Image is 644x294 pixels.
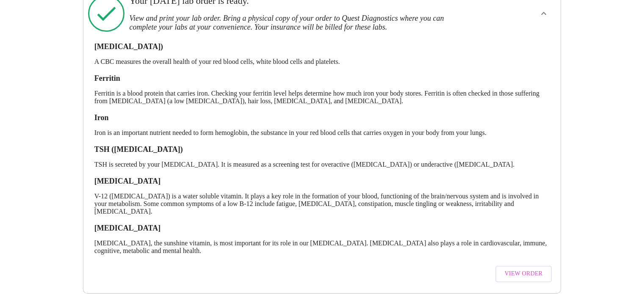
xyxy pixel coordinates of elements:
[94,192,550,215] p: V-12 ([MEDICAL_DATA]) is a water soluble vitamin. It plays a key role in the formation of your bl...
[94,113,550,122] h3: Iron
[129,14,469,32] h3: View and print your lab order. Bring a physical copy of your order to Quest Diagnostics where you...
[495,266,552,282] button: View Order
[505,269,543,279] span: View Order
[94,145,550,154] h3: TSH ([MEDICAL_DATA])
[94,42,550,51] h3: [MEDICAL_DATA])
[493,261,554,286] a: View Order
[94,239,550,255] p: [MEDICAL_DATA], the sunshine vitamin, is most important for its role in our [MEDICAL_DATA]. [MEDI...
[94,90,550,105] p: Ferritin is a blood protein that carries iron. Checking your ferritin level helps determine how m...
[94,58,550,66] p: A CBC measures the overall health of your red blood cells, white blood cells and platelets.
[94,161,550,168] p: TSH is secreted by your [MEDICAL_DATA]. It is measured as a screening test for overactive ([MEDIC...
[94,224,550,233] h3: [MEDICAL_DATA]
[94,177,550,186] h3: [MEDICAL_DATA]
[533,3,554,24] button: show more
[94,74,550,83] h3: Ferritin
[94,129,550,137] p: Iron is an important nutrient needed to form hemoglobin, the substance in your red blood cells th...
